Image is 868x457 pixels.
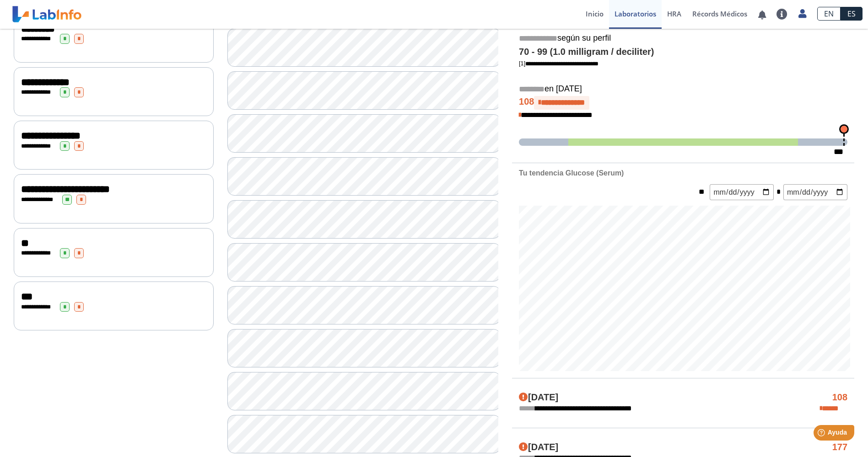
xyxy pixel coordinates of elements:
h5: según su perfil [519,33,847,44]
a: EN [817,7,841,21]
a: [1] [519,60,598,67]
h4: 108 [519,96,847,110]
h4: 70 - 99 (1.0 milligram / deciliter) [519,47,847,58]
h4: 108 [832,392,847,403]
span: HRA [667,9,681,18]
h4: [DATE] [519,442,558,453]
iframe: Help widget launcher [787,421,858,447]
b: Tu tendencia Glucose (Serum) [519,169,624,177]
h4: [DATE] [519,392,558,403]
h5: en [DATE] [519,84,847,95]
input: mm/dd/yyyy [783,184,847,200]
input: mm/dd/yyyy [710,184,774,200]
h4: 177 [832,442,847,453]
a: ES [841,7,863,21]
